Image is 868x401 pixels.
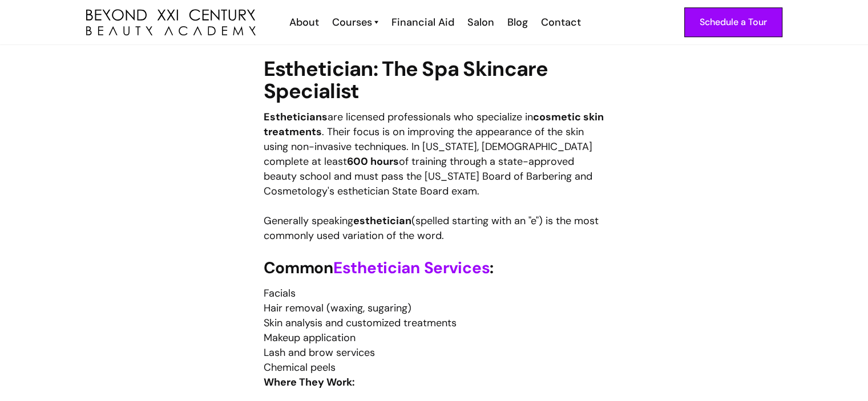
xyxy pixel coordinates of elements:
[86,9,256,36] img: beyond 21st century beauty academy logo
[534,15,587,30] a: Contact
[467,15,494,30] div: Salon
[264,330,605,345] li: Makeup application
[684,7,782,37] a: Schedule a Tour
[500,15,534,30] a: Blog
[264,360,605,375] li: Chemical peels
[353,214,411,228] strong: esthetician
[460,15,500,30] a: Salon
[332,15,372,30] div: Courses
[282,15,325,30] a: About
[264,286,605,301] li: Facials
[490,257,494,278] strong: :
[264,110,328,124] strong: Estheticians
[264,257,333,278] strong: Common
[391,15,454,30] div: Financial Aid
[264,315,605,330] li: Skin analysis and customized treatments
[264,55,548,104] strong: Esthetician: The Spa Skincare Specialist
[332,15,378,30] a: Courses
[264,375,355,389] strong: Where They Work:
[289,15,319,30] div: About
[333,257,490,278] a: Esthetician Services
[264,301,605,315] li: Hair removal (waxing, sugaring)
[507,15,528,30] div: Blog
[541,15,581,30] div: Contact
[700,15,767,30] div: Schedule a Tour
[384,15,460,30] a: Financial Aid
[264,110,605,199] p: are licensed professionals who specialize in . Their focus is on improving the appearance of the ...
[264,110,604,139] strong: cosmetic skin treatments
[347,155,399,168] strong: 600 hours
[86,9,256,36] a: home
[264,345,605,360] li: Lash and brow services
[264,213,605,243] p: Generally speaking (spelled starting with an "e") is the most commonly used variation of the word.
